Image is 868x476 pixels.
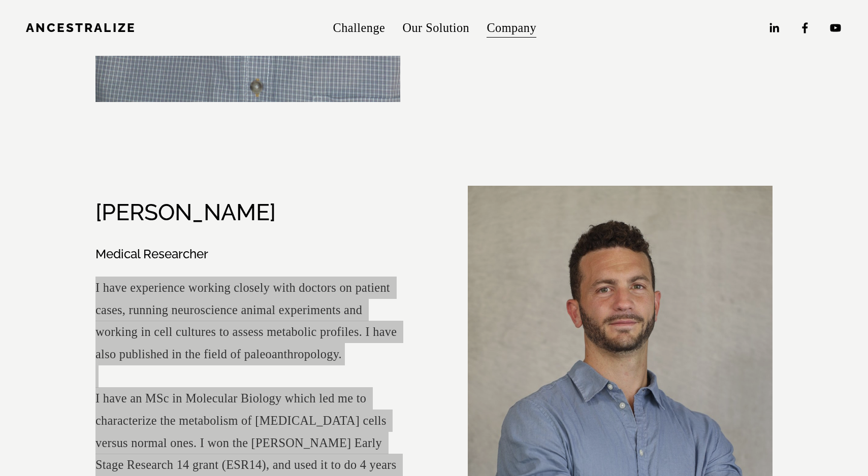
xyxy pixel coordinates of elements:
a: Our Solution [402,16,469,41]
a: Facebook [798,21,812,35]
a: Challenge [333,16,385,41]
h2: [PERSON_NAME] [95,199,276,225]
a: YouTube [829,21,842,35]
h3: Medical Researcher [95,246,400,262]
a: LinkedIn [767,21,781,35]
a: Ancestralize [26,20,136,35]
a: folder dropdown [487,16,536,41]
span: Company [487,17,536,39]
